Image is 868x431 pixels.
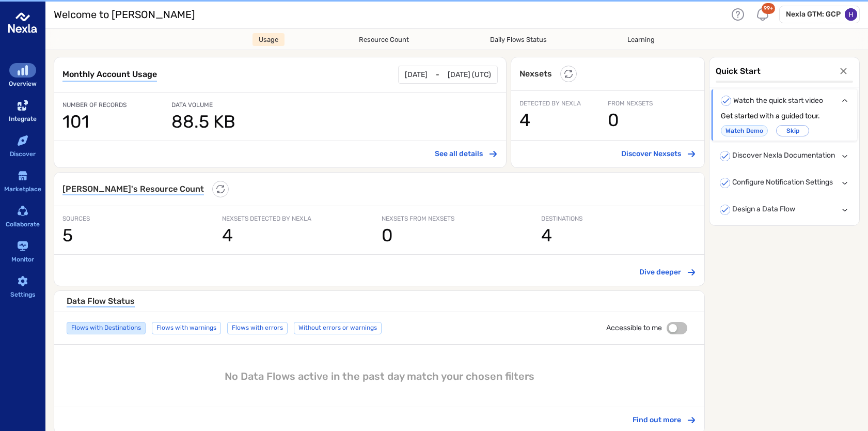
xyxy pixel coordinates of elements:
div: Watch the quick start video [713,89,857,112]
p: [DATE] (UTC) [448,69,491,81]
div: - [399,66,497,83]
h3: Welcome to [PERSON_NAME] [54,8,195,21]
span: Design a Data Flow [732,205,795,215]
span: Daily Flows Status [490,36,547,43]
h1: 0 [608,110,696,131]
h1: 101 [62,112,171,132]
h1: 0 [382,225,536,246]
h5: No Data Flows active in the past day match your chosen filters [225,370,534,382]
h1: 5 [62,225,217,246]
p: [DATE] [405,69,428,81]
span: Configure Notification Settings [732,178,833,188]
div: Monitor [11,254,34,265]
a: Collaborate [6,203,39,232]
span: DATA VOLUME [171,101,280,109]
a: Marketplace [6,167,39,196]
img: logo [8,8,37,37]
button: Dive deeper [635,263,700,282]
span: FROM NEXSETS [608,99,696,107]
span: Watch the quick start video [733,96,823,106]
h1: 88.5 KB [171,112,280,132]
div: Integrate [9,114,37,125]
span: Flows with warnings [152,320,220,335]
img: ACg8ocJfsw-lCdNU7Q_oT4dyXxQKwL13WiENarzUPZPiEKFxUXezNQ=s96-c [845,8,857,21]
button: Discover Nexsets [617,145,700,163]
h6: Nexsets [519,69,552,79]
div: Get started with a guided tour. [713,112,857,121]
a: Overview [6,62,39,91]
div: Discover Nexla Documentation [712,145,857,167]
button: Find out more [628,411,700,429]
span: Flows with errors [228,320,287,335]
span: Resource Count [359,36,409,43]
span: NEXSETS FROM NEXSETS [382,214,536,223]
div: Collaborate [6,219,40,230]
span: Without errors or warnings [294,320,381,335]
span: Monthly Account Usage [62,69,157,79]
span: Usage [259,36,278,43]
div: Settings [10,289,35,300]
div: Flows with errors [227,322,288,334]
div: Discover [10,149,36,160]
a: Settings [6,273,39,302]
h6: Data Flow Status [67,296,135,306]
h1: 4 [222,225,377,246]
span: Quick Start [716,66,761,76]
span: Flows with Destinations [67,320,145,335]
span: Accessible to me [606,323,662,333]
button: See all details [431,145,502,163]
a: Discover [6,132,39,161]
div: Notifications [754,6,771,23]
h1: 4 [519,110,608,131]
h1: 4 [541,225,696,246]
div: Flows with warnings [152,322,221,334]
span: Learning [627,36,655,43]
div: 99+ [762,3,775,14]
span: DESTINATIONS [541,214,696,223]
div: Overview [9,79,37,89]
a: Monitor [6,238,39,267]
span: DETECTED BY NEXLA [519,99,608,107]
span: SOURCES [62,214,217,223]
a: Watch Demo [721,125,768,136]
div: Without errors or warnings [294,322,382,334]
a: Integrate [6,97,39,126]
span: NEXSETS DETECTED BY NEXLA [222,214,377,223]
div: Help [730,6,746,23]
div: Configure Notification Settings [712,172,857,194]
div: Design a Data Flow [712,198,857,221]
span: NUMBER OF RECORDS [62,101,171,109]
span: Discover Nexla Documentation [732,151,835,161]
div: Marketplace [4,184,41,195]
button: Skip [776,125,809,136]
h6: Nexla GTM: GCP [786,9,841,20]
div: Flows with Destinations [67,322,146,334]
h6: [PERSON_NAME] 's Resource Count [62,184,204,194]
